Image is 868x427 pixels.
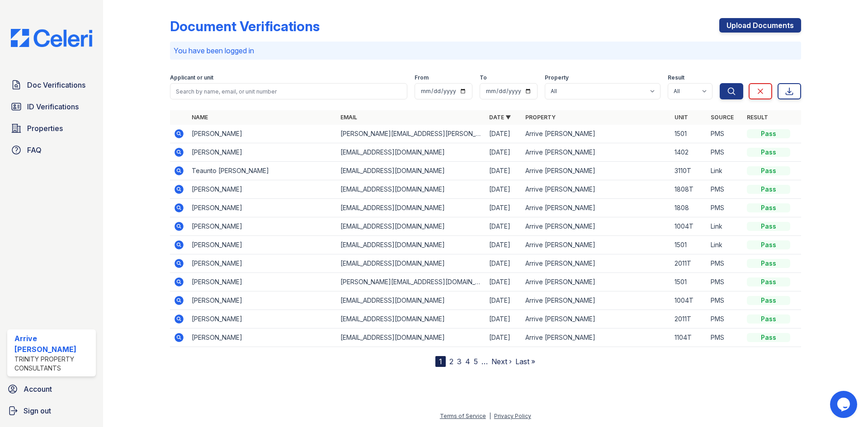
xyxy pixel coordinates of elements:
[707,291,743,310] td: PMS
[486,236,522,254] td: [DATE]
[449,357,453,366] a: 2
[337,273,486,291] td: [PERSON_NAME][EMAIL_ADDRESS][DOMAIN_NAME]
[515,357,535,366] a: Last »
[486,217,522,236] td: [DATE]
[707,143,743,162] td: PMS
[188,162,337,180] td: Teaunto [PERSON_NAME]
[671,291,707,310] td: 1004T
[486,254,522,273] td: [DATE]
[494,413,531,419] a: Privacy Policy
[486,328,522,347] td: [DATE]
[489,413,491,419] div: |
[747,148,790,157] div: Pass
[474,357,478,366] a: 5
[486,180,522,199] td: [DATE]
[522,291,670,310] td: Arrive [PERSON_NAME]
[24,384,52,394] span: Account
[337,125,486,143] td: [PERSON_NAME][EMAIL_ADDRESS][PERSON_NAME][DOMAIN_NAME]
[337,143,486,162] td: [EMAIL_ADDRESS][DOMAIN_NAME]
[188,328,337,347] td: [PERSON_NAME]
[457,357,462,366] a: 3
[707,254,743,273] td: PMS
[707,199,743,217] td: PMS
[174,45,797,56] p: You have been logged in
[522,310,670,328] td: Arrive [PERSON_NAME]
[188,125,337,143] td: [PERSON_NAME]
[337,162,486,180] td: [EMAIL_ADDRESS][DOMAIN_NAME]
[188,199,337,217] td: [PERSON_NAME]
[27,123,63,134] span: Properties
[747,240,790,249] div: Pass
[188,254,337,273] td: [PERSON_NAME]
[337,310,486,328] td: [EMAIL_ADDRESS][DOMAIN_NAME]
[747,222,790,231] div: Pass
[522,254,670,273] td: Arrive [PERSON_NAME]
[337,217,486,236] td: [EMAIL_ADDRESS][DOMAIN_NAME]
[340,114,357,121] a: Email
[170,83,407,99] input: Search by name, email, or unit number
[675,114,688,121] a: Unit
[7,98,96,116] a: ID Verifications
[671,310,707,328] td: 2011T
[671,143,707,162] td: 1402
[671,328,707,347] td: 1104T
[7,141,96,159] a: FAQ
[489,114,511,121] a: Date ▼
[707,180,743,199] td: PMS
[522,199,670,217] td: Arrive [PERSON_NAME]
[188,217,337,236] td: [PERSON_NAME]
[27,145,42,155] span: FAQ
[707,217,743,236] td: Link
[671,254,707,273] td: 2011T
[14,355,92,373] div: Trinity Property Consultants
[7,76,96,94] a: Doc Verifications
[188,236,337,254] td: [PERSON_NAME]
[707,273,743,291] td: PMS
[668,74,684,81] label: Result
[337,328,486,347] td: [EMAIL_ADDRESS][DOMAIN_NAME]
[747,259,790,268] div: Pass
[671,217,707,236] td: 1004T
[671,236,707,254] td: 1501
[486,125,522,143] td: [DATE]
[415,74,429,81] label: From
[4,402,99,420] a: Sign out
[522,162,670,180] td: Arrive [PERSON_NAME]
[486,199,522,217] td: [DATE]
[440,413,486,419] a: Terms of Service
[435,356,446,367] div: 1
[14,333,92,355] div: Arrive [PERSON_NAME]
[188,143,337,162] td: [PERSON_NAME]
[4,29,99,47] img: CE_Logo_Blue-a8612792a0a2168367f1c8372b55b34899dd931a85d93a1a3d3e32e68fde9ad4.png
[522,143,670,162] td: Arrive [PERSON_NAME]
[337,291,486,310] td: [EMAIL_ADDRESS][DOMAIN_NAME]
[522,180,670,199] td: Arrive [PERSON_NAME]
[747,277,790,286] div: Pass
[337,254,486,273] td: [EMAIL_ADDRESS][DOMAIN_NAME]
[747,166,790,175] div: Pass
[830,391,859,418] iframe: chat widget
[545,74,569,81] label: Property
[522,125,670,143] td: Arrive [PERSON_NAME]
[747,114,768,121] a: Result
[707,125,743,143] td: PMS
[707,162,743,180] td: Link
[522,236,670,254] td: Arrive [PERSON_NAME]
[7,119,96,137] a: Properties
[747,333,790,342] div: Pass
[711,114,734,121] a: Source
[671,162,707,180] td: 3110T
[671,199,707,217] td: 1808
[486,291,522,310] td: [DATE]
[486,143,522,162] td: [DATE]
[27,80,85,90] span: Doc Verifications
[522,328,670,347] td: Arrive [PERSON_NAME]
[486,310,522,328] td: [DATE]
[747,296,790,305] div: Pass
[486,162,522,180] td: [DATE]
[192,114,208,121] a: Name
[188,310,337,328] td: [PERSON_NAME]
[188,291,337,310] td: [PERSON_NAME]
[671,180,707,199] td: 1808T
